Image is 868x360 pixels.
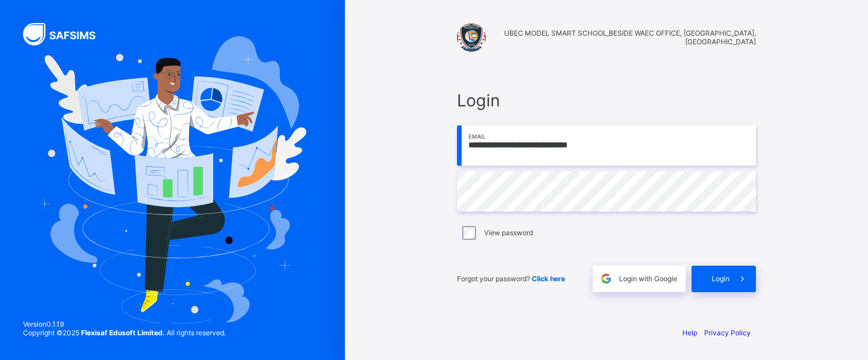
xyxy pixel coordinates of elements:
img: SAFSIMS Logo [23,23,109,45]
a: Help [682,328,697,337]
span: Login [457,90,756,110]
span: UBEC MODEL SMART SCHOOL,BESIDE WAEC OFFICE, [GEOGRAPHIC_DATA],[GEOGRAPHIC_DATA] [491,29,756,46]
a: Privacy Policy [704,328,751,337]
img: Hero Image [39,36,306,324]
img: google.396cfc9801f0270233282035f929180a.svg [600,272,613,285]
span: Login with Google [619,274,677,283]
label: View password [484,228,533,237]
span: Login [712,274,729,283]
span: Version 0.1.19 [23,320,226,328]
a: Click here [532,274,565,283]
strong: Flexisaf Edusoft Limited. [81,328,165,337]
span: Copyright © 2025 All rights reserved. [23,328,226,337]
span: Forgot your password? [457,274,565,283]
